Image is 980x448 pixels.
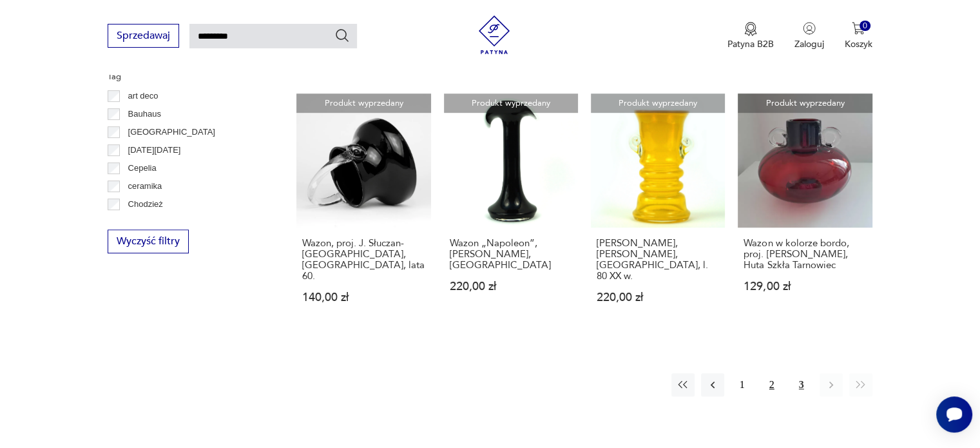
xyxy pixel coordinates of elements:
button: 3 [790,373,813,396]
button: Szukaj [334,28,350,43]
button: 0Koszyk [845,22,872,50]
button: Zaloguj [794,22,824,50]
p: ceramika [128,179,162,193]
img: Ikona medalu [744,22,757,36]
p: [DATE][DATE] [128,143,181,157]
iframe: Smartsupp widget button [936,396,972,433]
p: [GEOGRAPHIC_DATA] [128,125,215,139]
a: Produkt wyprzedanyWazon, proj. J. Słuczan-Orkusz, Tarnowiec, lata 60.Wazon, proj. J. Słuczan-[GEO... [296,93,430,328]
h3: Wazon „Napoleon”, [PERSON_NAME], [GEOGRAPHIC_DATA] [450,238,572,271]
p: 220,00 zł [597,292,719,303]
p: Chodzież [128,197,163,211]
a: Produkt wyprzedanyWazon w kolorze bordo, proj. Jerzy Słuczan-Orkusz, Huta Szkła TarnowiecWazon w ... [738,93,872,328]
button: 2 [760,373,783,396]
p: 129,00 zł [744,281,866,292]
img: Ikonka użytkownika [803,22,816,35]
a: Produkt wyprzedanyWazon, Jerzy Słuczan-Orkusz, Tarnowiec, l. 80 XX w.[PERSON_NAME], [PERSON_NAME]... [591,93,725,328]
button: Patyna B2B [727,22,774,50]
button: Wyczyść filtry [108,229,189,253]
p: Ćmielów [128,215,160,229]
p: Patyna B2B [727,38,774,50]
p: Tag [108,70,265,84]
a: Produkt wyprzedanyWazon „Napoleon”, Jerzy Słuczan-Orkusz, TarnowiecWazon „Napoleon”, [PERSON_NAME... [444,93,578,328]
h3: [PERSON_NAME], [PERSON_NAME], [GEOGRAPHIC_DATA], l. 80 XX w. [597,238,719,282]
h3: Wazon, proj. J. Słuczan-[GEOGRAPHIC_DATA], [GEOGRAPHIC_DATA], lata 60. [302,238,425,282]
div: 0 [860,21,870,32]
p: art deco [128,89,159,103]
h3: Wazon w kolorze bordo, proj. [PERSON_NAME], Huta Szkła Tarnowiec [744,238,866,271]
button: 1 [731,373,754,396]
p: 220,00 zł [450,281,572,292]
img: Ikona koszyka [852,22,865,35]
img: Patyna - sklep z meblami i dekoracjami vintage [475,15,514,54]
a: Ikona medaluPatyna B2B [727,22,774,50]
a: Sprzedawaj [108,32,179,41]
button: Sprzedawaj [108,24,179,48]
p: 140,00 zł [302,292,425,303]
p: Koszyk [845,38,872,50]
p: Bauhaus [128,107,161,121]
p: Zaloguj [794,38,824,50]
p: Cepelia [128,161,157,175]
